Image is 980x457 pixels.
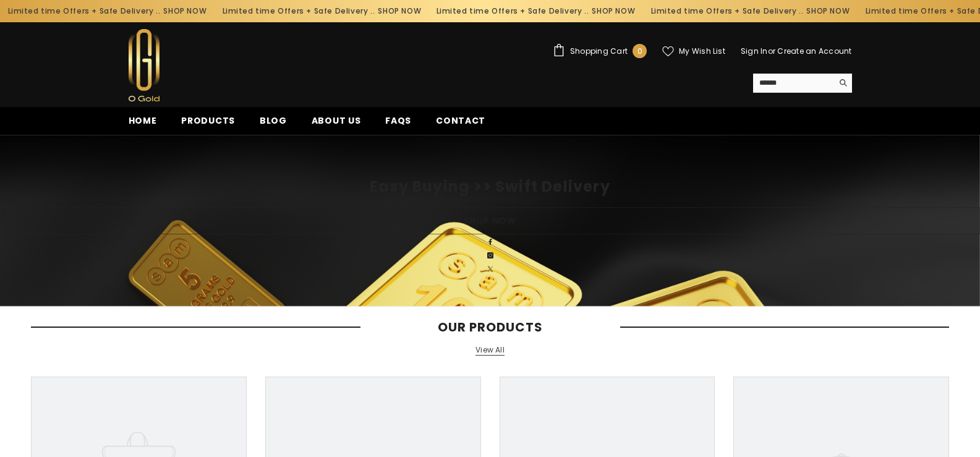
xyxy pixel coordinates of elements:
a: Shopping Cart [553,44,647,58]
div: Limited time Offers + Safe Delivery .. [642,1,856,21]
div: Limited time Offers + Safe Delivery .. [213,1,427,21]
span: Home [129,114,157,127]
a: My Wish List [662,46,725,57]
span: Shopping Cart [570,48,628,55]
div: Limited time Offers + Safe Delivery .. [427,1,642,21]
span: Products [181,114,235,127]
span: My Wish List [679,48,725,55]
a: Blog [247,114,299,135]
a: SHOP NOW [805,4,848,18]
a: SHOP NOW [162,4,205,18]
a: Products [169,114,247,135]
span: Blog [260,114,287,127]
span: Contact [436,114,485,127]
a: SHOP NOW [377,4,420,18]
span: FAQs [385,114,411,127]
span: 0 [637,45,642,58]
a: Create an Account [777,46,851,56]
span: Our Products [360,320,620,335]
a: Contact [424,114,498,135]
summary: Search [753,74,852,93]
a: Sign In [741,46,768,56]
a: SHOP NOW [590,4,634,18]
a: About us [299,114,373,135]
a: Home [116,114,169,135]
a: View All [475,345,505,356]
img: Ogold Shop [129,29,160,101]
a: FAQs [373,114,424,135]
button: Search [833,74,852,92]
span: About us [312,114,361,127]
span: or [768,46,775,56]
